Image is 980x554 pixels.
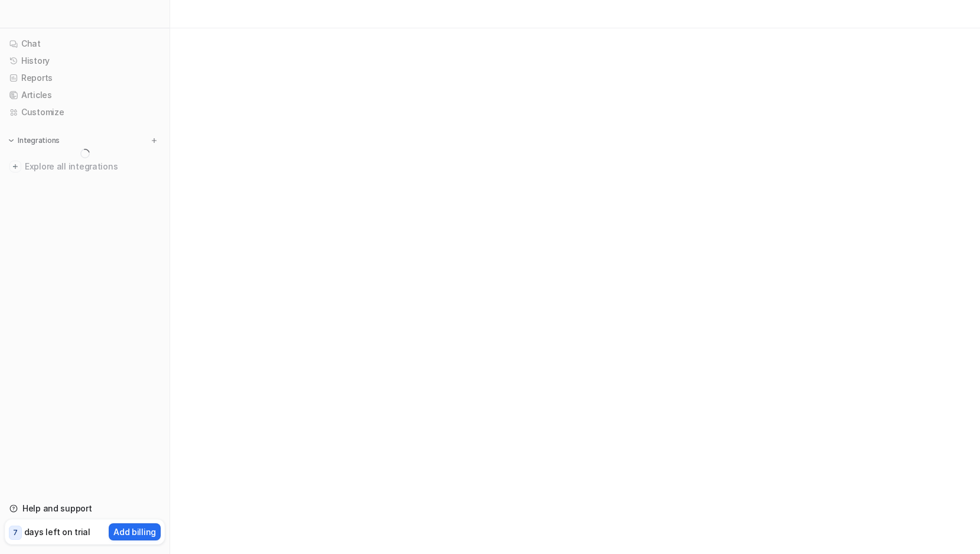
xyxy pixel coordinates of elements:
p: 7 [13,527,18,538]
img: explore all integrations [9,161,21,172]
a: Help and support [5,500,165,517]
a: Articles [5,87,165,103]
a: Chat [5,35,165,52]
button: Add billing [109,523,161,540]
img: menu_add.svg [150,136,158,145]
p: days left on trial [24,526,90,538]
span: Explore all integrations [25,157,160,176]
a: Explore all integrations [5,158,165,175]
p: Add billing [113,526,156,538]
img: expand menu [7,136,15,145]
p: Integrations [18,136,60,145]
a: Customize [5,104,165,120]
a: History [5,53,165,69]
button: Integrations [5,135,63,146]
a: Reports [5,70,165,86]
